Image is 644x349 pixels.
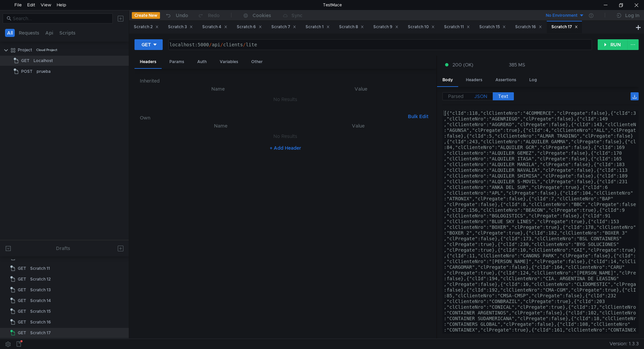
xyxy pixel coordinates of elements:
div: Project [18,45,32,55]
nz-embed-empty: No Results [273,96,297,102]
div: GET [142,41,151,48]
div: Body [437,74,458,87]
div: Scratch 11 [444,23,470,31]
div: Undo [176,11,188,19]
div: Cloud Project [36,45,57,55]
div: Scratch 7 [271,23,296,31]
div: Scratch 3 [168,23,193,31]
span: Parsed [448,93,464,99]
div: Scratch 8 [339,23,364,31]
div: Scratch 15 [479,23,506,31]
div: Headers [461,74,488,86]
div: Scratch 16 [30,317,51,327]
button: GET [135,39,163,50]
th: Value [291,85,431,93]
button: Undo [160,10,193,20]
div: Log In [625,11,639,19]
span: GET [21,56,30,66]
div: Log [524,74,542,86]
span: GET [18,285,26,295]
div: Drafts [56,244,70,252]
span: Text [498,93,508,99]
button: Api [43,29,55,37]
button: Bulk Edit [405,112,431,120]
div: Scratch 10 [408,23,435,31]
div: Scratch 1 [306,23,330,31]
div: Scratch 9 [373,23,398,31]
span: GET [18,274,26,284]
span: POST [21,66,33,77]
th: Name [145,85,291,93]
div: Variables [214,56,244,68]
div: Cookies [253,11,271,19]
button: Requests [17,29,41,37]
div: Assertions [490,74,522,86]
div: Scratch 11 [30,263,50,273]
div: Scratch 15 [30,306,51,316]
div: Redo [208,11,220,19]
button: No Environment [538,10,584,21]
div: prueba [37,66,51,77]
h6: Own [140,114,405,122]
span: GET [18,263,26,273]
input: Search... [13,15,109,22]
div: Scratch 6 [237,23,262,31]
div: Scratch 4 [202,23,227,31]
span: 200 (OK) [452,61,473,68]
span: Version: 1.3.3 [609,339,639,349]
div: Scratch 2 [134,23,159,31]
div: Scratch 16 [515,23,542,31]
button: Scripts [57,29,77,37]
div: Scratch 17 [551,23,578,31]
div: Sync [291,13,303,18]
button: Create New [132,12,160,19]
div: Localhost [34,56,53,66]
span: GET [18,306,26,316]
div: No Environment [546,12,578,19]
div: Scratch 17 [30,328,51,338]
div: Params [164,56,190,68]
div: 385 MS [509,62,525,68]
button: + Add Header [267,144,304,152]
h6: Inherited [140,77,431,85]
div: Scratch 13 [30,285,51,295]
div: Other [246,56,268,68]
button: Redo [193,10,224,20]
div: Auth [192,56,212,68]
th: Value [290,122,426,130]
button: All [5,29,15,37]
th: Name [151,122,290,130]
div: Headers [135,56,162,69]
div: Scratch 12 [30,274,51,284]
span: GET [18,328,26,338]
nz-embed-empty: No Results [273,133,297,139]
span: GET [18,317,26,327]
span: GET [18,296,26,306]
span: JSON [474,93,487,99]
div: Scratch 14 [30,296,51,306]
button: RUN [598,39,628,50]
